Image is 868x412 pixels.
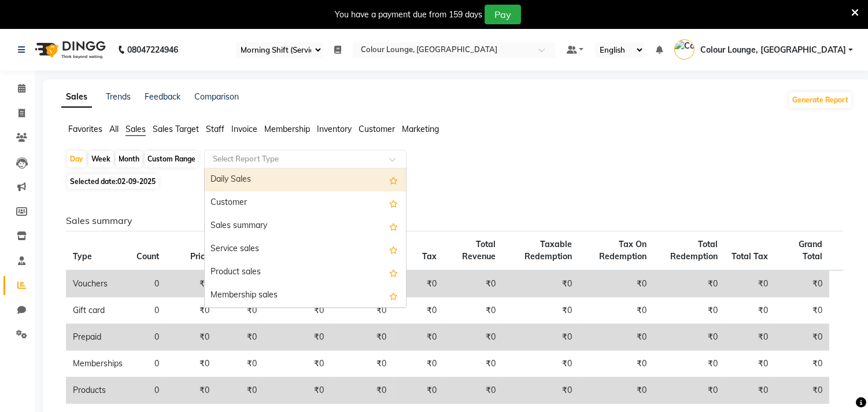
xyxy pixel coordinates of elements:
[127,34,178,66] b: 08047224946
[166,297,216,324] td: ₹0
[117,177,156,186] span: 02-09-2025
[130,324,166,351] td: 0
[264,297,331,324] td: ₹0
[674,39,695,60] img: Colour Lounge, Kabir Park
[393,377,444,404] td: ₹0
[109,124,119,134] span: All
[145,151,198,167] div: Custom Range
[130,351,166,377] td: 0
[389,219,398,233] span: Add this report to Favorites List
[331,297,393,324] td: ₹0
[264,377,331,404] td: ₹0
[116,151,142,167] div: Month
[725,324,775,351] td: ₹0
[775,270,829,297] td: ₹0
[216,351,264,377] td: ₹0
[700,44,846,56] span: Colour Lounge, [GEOGRAPHIC_DATA]
[393,351,444,377] td: ₹0
[389,289,398,303] span: Add this report to Favorites List
[205,192,406,215] div: Customer
[775,377,829,404] td: ₹0
[579,377,653,404] td: ₹0
[61,87,92,108] a: Sales
[389,196,398,210] span: Add this report to Favorites List
[317,124,352,134] span: Inventory
[775,351,829,377] td: ₹0
[231,124,257,134] span: Invoice
[653,351,725,377] td: ₹0
[125,124,146,134] span: Sales
[66,297,130,324] td: Gift card
[393,297,444,324] td: ₹0
[73,251,92,262] span: Type
[216,377,264,404] td: ₹0
[331,377,393,404] td: ₹0
[579,297,653,324] td: ₹0
[205,284,406,307] div: Membership sales
[216,297,264,324] td: ₹0
[444,297,503,324] td: ₹0
[653,270,725,297] td: ₹0
[775,297,829,324] td: ₹0
[579,351,653,377] td: ₹0
[579,324,653,351] td: ₹0
[190,251,209,262] span: Price
[599,239,647,262] span: Tax On Redemption
[444,270,503,297] td: ₹0
[264,351,331,377] td: ₹0
[393,324,444,351] td: ₹0
[525,239,572,262] span: Taxable Redemption
[66,324,130,351] td: Prepaid
[503,270,579,297] td: ₹0
[67,174,158,189] span: Selected date:
[166,324,216,351] td: ₹0
[205,261,406,284] div: Product sales
[130,297,166,324] td: 0
[789,92,851,108] button: Generate Report
[205,215,406,238] div: Sales summary
[653,324,725,351] td: ₹0
[166,270,216,297] td: ₹0
[67,151,86,167] div: Day
[725,377,775,404] td: ₹0
[485,5,521,24] button: Pay
[503,351,579,377] td: ₹0
[166,377,216,404] td: ₹0
[29,34,109,66] img: logo
[422,251,437,262] span: Tax
[444,377,503,404] td: ₹0
[331,324,393,351] td: ₹0
[106,91,131,102] a: Trends
[136,251,159,262] span: Count
[166,351,216,377] td: ₹0
[732,251,768,262] span: Total Tax
[130,270,166,297] td: 0
[204,168,407,308] ng-dropdown-panel: Options list
[66,377,130,404] td: Products
[153,124,199,134] span: Sales Target
[389,242,398,256] span: Add this report to Favorites List
[335,9,482,21] div: You have a payment due from 159 days
[389,173,398,187] span: Add this report to Favorites List
[775,324,829,351] td: ₹0
[799,239,822,262] span: Grand Total
[725,351,775,377] td: ₹0
[264,124,310,134] span: Membership
[462,239,496,262] span: Total Revenue
[503,377,579,404] td: ₹0
[205,168,406,192] div: Daily Sales
[444,324,503,351] td: ₹0
[331,351,393,377] td: ₹0
[653,297,725,324] td: ₹0
[264,324,331,351] td: ₹0
[68,124,102,134] span: Favorites
[503,297,579,324] td: ₹0
[653,377,725,404] td: ₹0
[66,215,843,226] h6: Sales summary
[66,270,130,297] td: Vouchers
[402,124,439,134] span: Marketing
[725,270,775,297] td: ₹0
[725,297,775,324] td: ₹0
[444,351,503,377] td: ₹0
[206,124,224,134] span: Staff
